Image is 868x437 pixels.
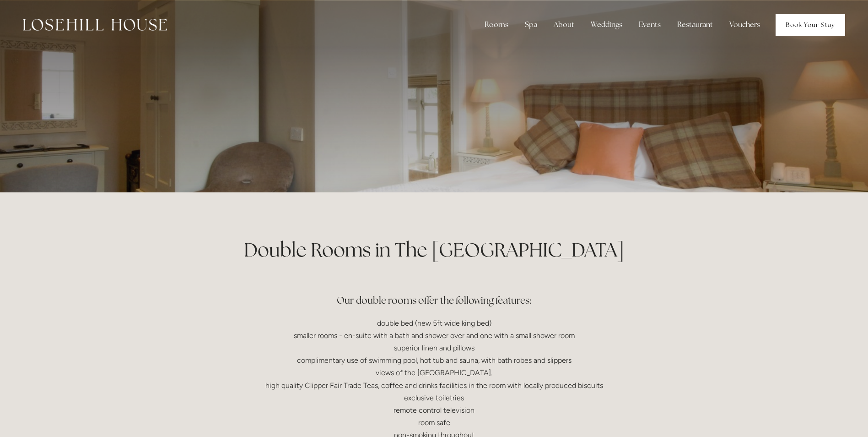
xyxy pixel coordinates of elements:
[722,16,767,34] a: Vouchers
[216,236,653,263] h1: Double Rooms in The [GEOGRAPHIC_DATA]
[776,14,845,36] a: Book Your Stay
[477,16,516,34] div: Rooms
[670,16,720,34] div: Restaurant
[546,16,582,34] div: About
[518,16,545,34] div: Spa
[23,19,167,31] img: Losehill House
[631,16,668,34] div: Events
[216,273,653,310] h3: Our double rooms offer the following features:
[583,16,630,34] div: Weddings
